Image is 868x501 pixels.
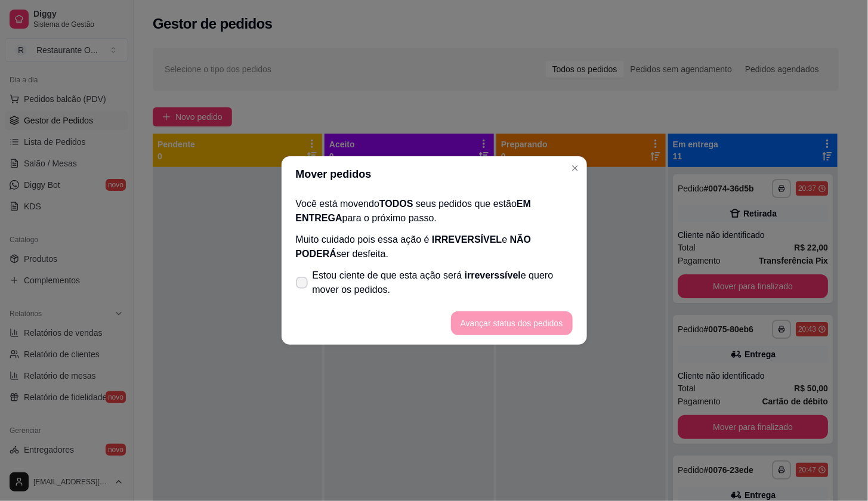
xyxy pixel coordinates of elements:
[296,233,573,261] p: Muito cuidado pois essa ação é e ser desfeita.
[566,159,585,178] button: Close
[296,197,573,225] p: Você está movendo seus pedidos que estão para o próximo passo.
[282,156,587,192] header: Mover pedidos
[465,270,521,280] span: irreverssível
[432,234,502,245] span: IRREVERSÍVEL
[379,199,413,209] span: TODOS
[313,268,573,297] span: Estou ciente de que esta ação será e quero mover os pedidos.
